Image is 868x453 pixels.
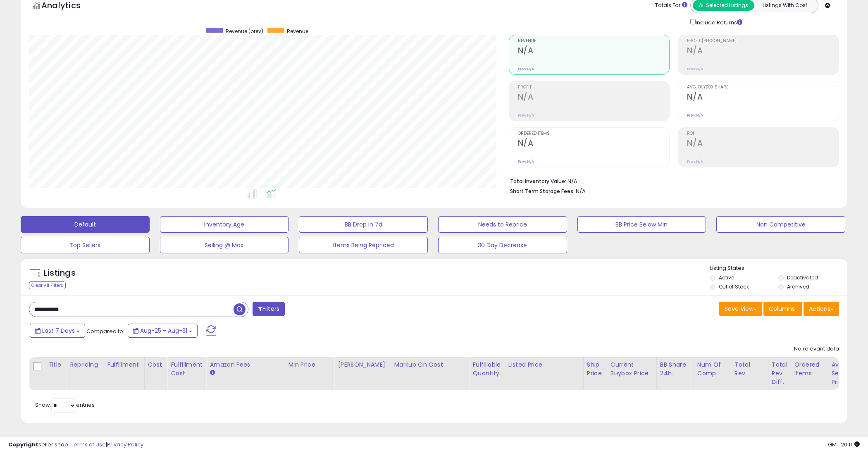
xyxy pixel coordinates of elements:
[787,274,818,281] label: Deactivated
[587,360,603,378] div: Ship Price
[832,360,862,386] div: Avg Selling Price
[518,39,670,43] span: Revenue
[21,216,150,233] button: Default
[226,28,263,35] span: Revenue (prev)
[684,17,752,26] div: Include Returns
[160,237,289,253] button: Selling @ Max
[287,28,308,35] span: Revenue
[299,216,428,233] button: BB Drop in 7d
[518,46,670,57] h2: N/A
[828,441,860,448] span: 2025-09-8 20:11 GMT
[577,216,706,233] button: BB Price Below Min
[438,237,567,253] button: 30 Day Decrease
[70,360,100,369] div: Repricing
[697,360,727,378] div: Num of Comp.
[508,360,580,369] div: Listed Price
[472,360,501,378] div: Fulfillable Quantity
[763,302,802,316] button: Columns
[107,441,143,448] a: Privacy Policy
[687,138,839,150] h2: N/A
[42,327,75,335] span: Last 7 Days
[518,131,670,136] span: Ordered Items
[794,360,825,378] div: Ordered Items
[510,188,575,195] b: Short Term Storage Fees:
[787,283,809,290] label: Archived
[44,267,76,279] h5: Listings
[716,216,845,233] button: Non Competitive
[210,360,281,369] div: Amazon Fees
[687,46,839,57] h2: N/A
[687,39,839,43] span: Profit [PERSON_NAME]
[148,360,164,369] div: Cost
[48,360,63,369] div: Title
[687,113,703,118] small: Prev: N/A
[338,360,387,369] div: [PERSON_NAME]
[794,345,839,353] div: No relevant data
[21,237,150,253] button: Top Sellers
[518,85,670,90] span: Profit
[719,302,762,316] button: Save View
[8,441,143,449] div: seller snap | |
[253,302,285,316] button: Filters
[71,441,106,448] a: Terms of Use
[391,357,469,390] th: The percentage added to the cost of goods (COGS) that forms the calculator for Min & Max prices.
[610,360,653,378] div: Current Buybox Price
[128,324,198,338] button: Aug-25 - Aug-31
[687,67,703,72] small: Prev: N/A
[719,283,749,290] label: Out of Stock
[518,159,534,164] small: Prev: N/A
[655,2,687,10] div: Totals For
[510,178,566,185] b: Total Inventory Value:
[288,360,331,369] div: Min Price
[160,216,289,233] button: Inventory Age
[687,131,839,136] span: ROI
[518,92,670,103] h2: N/A
[518,67,534,72] small: Prev: N/A
[299,237,428,253] button: Items Being Repriced
[518,113,534,118] small: Prev: N/A
[687,159,703,164] small: Prev: N/A
[394,360,465,369] div: Markup on Cost
[86,327,124,335] span: Compared to:
[35,401,95,409] span: Show: entries
[804,302,839,316] button: Actions
[719,274,734,281] label: Active
[769,305,795,313] span: Columns
[734,360,765,378] div: Total Rev.
[687,85,839,90] span: Avg. Buybox Share
[30,324,85,338] button: Last 7 Days
[8,441,38,448] strong: Copyright
[29,281,66,289] div: Clear All Filters
[210,369,215,377] small: Amazon Fees.
[518,138,670,150] h2: N/A
[710,265,848,272] p: Listing States:
[772,360,787,386] div: Total Rev. Diff.
[660,360,690,378] div: BB Share 24h.
[171,360,203,378] div: Fulfillment Cost
[687,92,839,103] h2: N/A
[140,327,187,335] span: Aug-25 - Aug-31
[438,216,567,233] button: Needs to Reprice
[107,360,141,369] div: Fulfillment
[576,187,586,195] span: N/A
[510,176,833,186] li: N/A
